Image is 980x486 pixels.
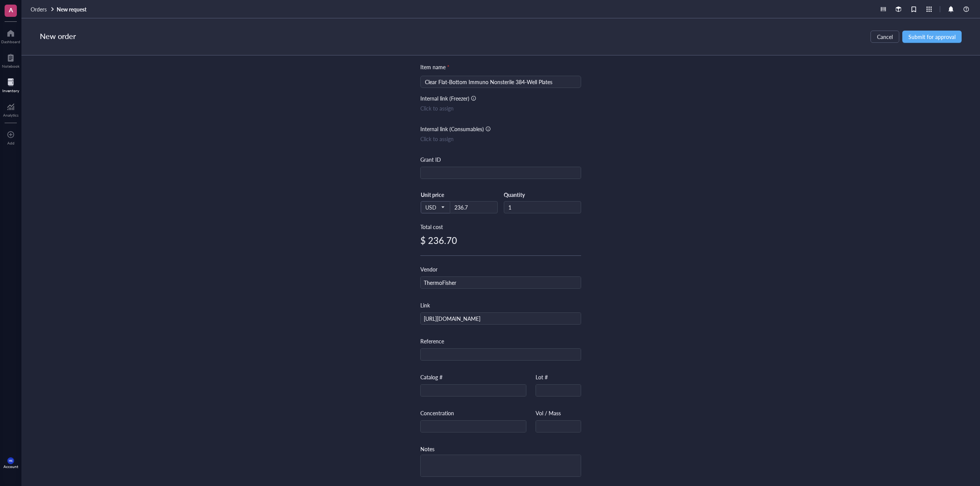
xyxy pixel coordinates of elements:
div: Quantity [504,191,581,198]
div: Total cost [420,223,581,231]
span: A [9,5,13,15]
div: Catalog # [420,373,443,381]
div: Item name [420,63,449,71]
div: $ 236.70 [420,234,581,246]
div: Unit price [421,191,469,198]
div: Vendor [420,265,438,273]
button: Cancel [871,31,899,43]
div: Internal link (Freezer) [420,94,469,102]
span: Cancel [877,34,893,40]
div: Grant ID [420,155,441,164]
a: Orders [31,6,55,13]
a: Analytics [3,101,18,117]
div: Concentration [420,409,454,417]
div: Dashboard [1,39,20,44]
div: Account [3,464,18,469]
div: Notebook [2,64,20,68]
a: Dashboard [1,27,20,44]
span: USD [425,204,444,211]
a: New request [57,6,88,13]
span: Submit for approval [908,34,955,40]
div: Inventory [2,88,19,93]
div: Click to assign [420,135,581,143]
div: Vol / Mass [536,409,561,417]
button: Submit for approval [902,31,962,43]
span: MK [9,459,13,462]
div: Internal link (Consumables) [420,125,484,133]
a: Notebook [2,52,20,68]
div: Reference [420,337,444,345]
span: Orders [31,5,47,13]
div: Link [420,301,430,309]
a: Inventory [2,76,19,93]
div: Notes [420,445,434,453]
div: Click to assign [420,104,581,112]
div: Add [7,141,15,145]
div: Analytics [3,113,18,117]
div: New order [40,31,76,43]
div: Lot # [536,373,548,381]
